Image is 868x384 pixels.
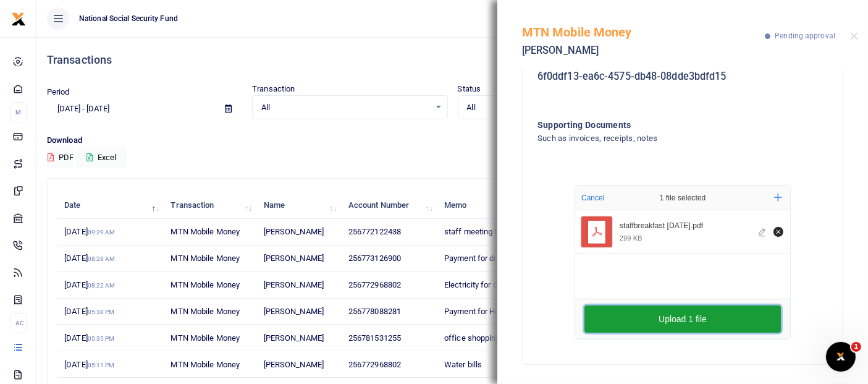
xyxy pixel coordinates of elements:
span: Payment for Honey [444,307,512,316]
span: National Social Security Fund [74,13,183,24]
span: [PERSON_NAME] [264,333,324,343]
span: 256773126900 [348,254,401,263]
span: [PERSON_NAME] [264,254,324,263]
span: MTN Mobile Money [171,307,240,316]
span: Pending approval [775,32,835,40]
button: PDF [47,147,74,168]
p: Download [47,134,858,147]
span: [DATE] [64,227,115,236]
span: office shopping payment [444,333,533,343]
th: Date: activate to sort column descending [57,192,164,219]
h4: Transactions [47,53,858,67]
span: [PERSON_NAME] [264,280,324,289]
span: MTN Mobile Money [171,333,240,343]
th: Account Number: activate to sort column ascending [342,192,437,219]
span: 256772968802 [348,360,401,369]
small: 09:29 AM [88,229,116,236]
input: select period [47,98,215,119]
h4: Such as invoices, receipts, notes [537,132,778,145]
span: 256778088281 [348,307,401,316]
span: 256781531255 [348,333,401,343]
small: 05:38 PM [88,309,115,315]
iframe: Intercom live chat [826,342,856,372]
button: Cancel [578,190,608,206]
label: Transaction [252,83,295,95]
span: MTN Mobile Money [171,254,240,263]
button: Remove file [772,225,785,239]
span: All [467,101,635,114]
div: staffbreakfast August 2025.pdf [620,221,751,231]
span: MTN Mobile Money [171,360,240,369]
h5: MTN Mobile Money [522,25,765,40]
small: 05:11 PM [88,362,115,369]
span: MTN Mobile Money [171,227,240,236]
span: 256772968802 [348,280,401,289]
span: MTN Mobile Money [171,280,240,289]
span: Water bills [444,360,482,369]
button: Upload 1 file [584,305,781,333]
span: Electricity for office [444,280,514,289]
span: [DATE] [64,254,115,263]
span: [DATE] [64,307,114,316]
span: [DATE] [64,280,115,289]
span: staff meeting breakfast [444,227,529,236]
button: Close [850,32,858,40]
span: [PERSON_NAME] [264,227,324,236]
li: Ac [10,313,27,333]
span: All [261,101,429,114]
th: Memo: activate to sort column ascending [437,192,560,219]
span: [PERSON_NAME] [264,360,324,369]
label: Status [458,83,481,95]
span: [DATE] [64,333,114,343]
span: Payment for drinking water [444,254,540,263]
button: Excel [76,147,127,168]
label: Period [47,86,70,98]
button: Add more files [769,189,787,207]
small: 05:35 PM [88,335,115,342]
h5: 6f0ddf13-ea6c-4575-db48-08dde3bdfd15 [537,70,828,83]
img: logo-small [11,12,26,27]
span: [DATE] [64,360,114,369]
div: File Uploader [575,185,791,339]
h5: [PERSON_NAME] [522,45,765,57]
span: 256772122438 [348,227,401,236]
li: M [10,102,27,122]
a: logo-small logo-large logo-large [11,14,26,23]
small: 08:22 AM [88,282,116,289]
div: 1 file selected [630,186,735,210]
button: Edit file staffbreakfast August 2025.pdf [756,225,770,239]
span: 1 [851,342,861,352]
small: 08:28 AM [88,255,116,262]
th: Name: activate to sort column ascending [257,192,342,219]
h4: Supporting Documents [537,118,778,132]
div: 299 KB [620,234,643,242]
th: Transaction: activate to sort column ascending [164,192,256,219]
span: [PERSON_NAME] [264,307,324,316]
